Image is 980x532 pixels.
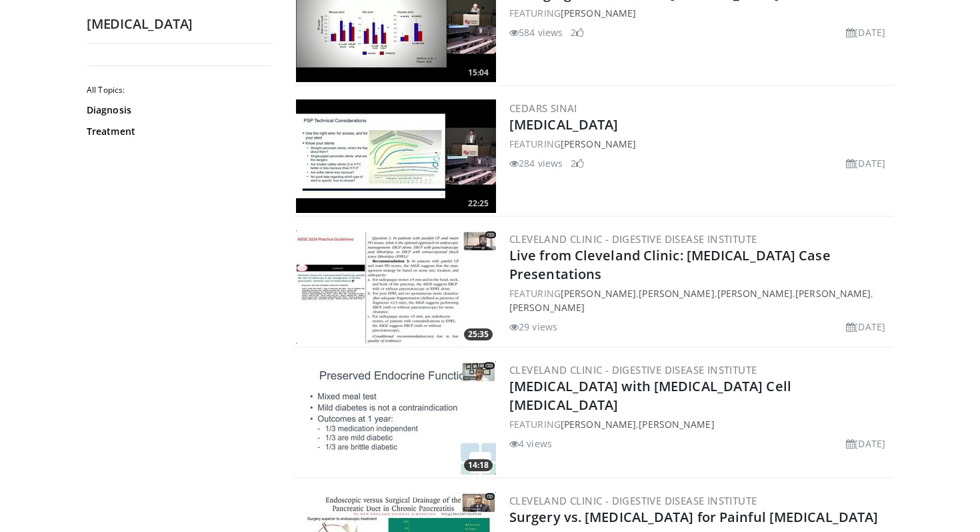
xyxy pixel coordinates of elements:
[296,99,496,213] img: bd8b4467-c3fa-428f-b1b4-b810e3046b57.300x170_q85_crop-smart_upscale.jpg
[509,437,552,451] li: 4 views
[846,320,885,334] li: [DATE]
[87,15,273,33] h2: [MEDICAL_DATA]
[509,156,563,170] li: 284 views
[464,198,493,210] span: 22:25
[717,287,793,300] a: [PERSON_NAME]
[509,417,891,431] div: FEATURING ,
[509,363,757,376] a: Cleveland Clinic - Digestive Disease Institute
[846,25,885,39] li: [DATE]
[639,418,714,431] a: [PERSON_NAME]
[509,115,618,134] a: [MEDICAL_DATA]
[509,301,585,314] a: [PERSON_NAME]
[509,320,557,334] li: 29 views
[509,6,891,20] div: FEATURING
[571,156,584,170] li: 2
[561,287,636,300] a: [PERSON_NAME]
[296,361,496,475] img: 2965c94c-69a2-4851-a129-7fde29bc0a66.300x170_q85_crop-smart_upscale.jpg
[846,156,885,170] li: [DATE]
[509,377,791,414] a: [MEDICAL_DATA] with [MEDICAL_DATA] Cell [MEDICAL_DATA]
[509,494,757,507] a: Cleveland Clinic - Digestive Disease Institute
[87,85,270,95] h2: All Topics:
[87,103,267,117] a: Diagnosis
[464,328,493,340] span: 25:35
[509,25,563,39] li: 584 views
[509,246,831,283] a: Live from Cleveland Clinic: [MEDICAL_DATA] Case Presentations
[509,286,891,314] div: FEATURING , , , ,
[464,67,493,79] span: 15:04
[296,230,496,344] img: d94a9f0e-0373-4dac-9a3c-b53c7e10b69b.300x170_q85_crop-smart_upscale.jpg
[509,101,577,115] a: Cedars Sinai
[464,459,493,471] span: 14:18
[509,137,891,151] div: FEATURING
[296,230,496,344] a: 25:35
[87,125,267,138] a: Treatment
[561,138,636,150] a: [PERSON_NAME]
[509,508,878,526] a: Surgery vs. [MEDICAL_DATA] for Painful [MEDICAL_DATA]
[846,437,885,451] li: [DATE]
[795,287,871,300] a: [PERSON_NAME]
[571,25,584,39] li: 2
[509,232,757,246] a: Cleveland Clinic - Digestive Disease Institute
[561,418,636,431] a: [PERSON_NAME]
[639,287,714,300] a: [PERSON_NAME]
[296,361,496,475] a: 14:18
[561,7,636,19] a: [PERSON_NAME]
[296,99,496,213] a: 22:25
